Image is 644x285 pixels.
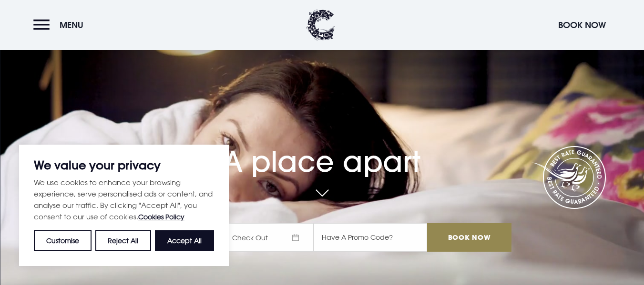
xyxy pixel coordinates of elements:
[427,223,511,252] input: Book Now
[34,230,92,251] button: Customise
[33,15,88,35] button: Menu
[34,159,214,171] p: We value your privacy
[19,145,229,266] div: We value your privacy
[314,223,427,252] input: Have A Promo Code?
[95,230,151,251] button: Reject All
[155,230,214,251] button: Accept All
[34,177,214,223] p: We use cookies to enhance your browsing experience, serve personalised ads or content, and analys...
[60,20,83,30] span: Menu
[138,213,184,221] a: Cookies Policy
[553,15,611,35] button: Book Now
[223,223,314,252] span: Check Out
[307,10,335,40] img: Clandeboye Lodge
[133,127,511,178] h1: A place apart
